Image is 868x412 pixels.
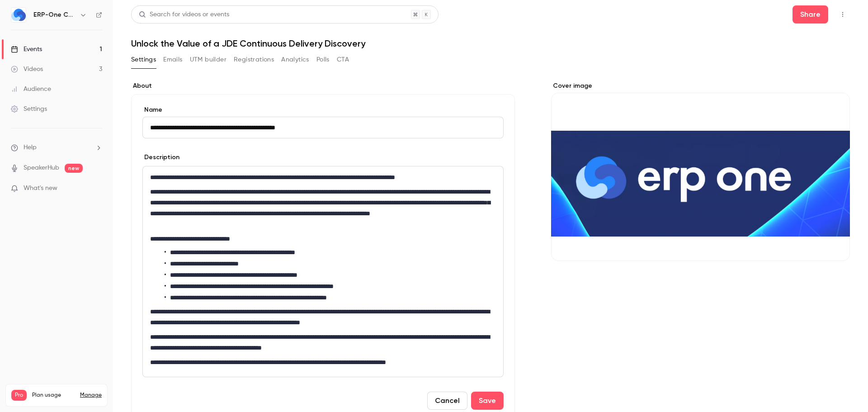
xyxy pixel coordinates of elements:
[234,52,274,67] button: Registrations
[33,10,76,19] h6: ERP-One Consulting Inc.
[139,10,229,19] div: Search for videos or events
[11,85,51,94] div: Audience
[32,392,75,399] span: Plan usage
[142,153,179,162] label: Description
[551,81,850,261] section: Cover image
[24,143,37,152] span: Help
[316,52,330,67] button: Polls
[131,81,515,90] label: About
[65,164,83,173] span: new
[11,390,27,401] span: Pro
[427,392,467,410] button: Cancel
[551,81,850,90] label: Cover image
[11,65,43,74] div: Videos
[24,184,57,193] span: What's new
[24,163,59,173] a: SpeakerHub
[471,392,504,410] button: Save
[80,392,102,399] a: Manage
[793,5,828,24] button: Share
[142,166,504,377] section: description
[337,52,349,67] button: CTA
[11,104,47,114] div: Settings
[190,52,226,67] button: UTM builder
[143,166,503,377] div: editor
[142,105,504,114] label: Name
[11,143,102,152] li: help-dropdown-opener
[11,8,26,22] img: ERP-One Consulting Inc.
[281,52,309,67] button: Analytics
[131,52,156,67] button: Settings
[131,38,850,49] h1: Unlock the Value of a JDE Continuous Delivery Discovery
[11,45,42,54] div: Events
[163,52,182,67] button: Emails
